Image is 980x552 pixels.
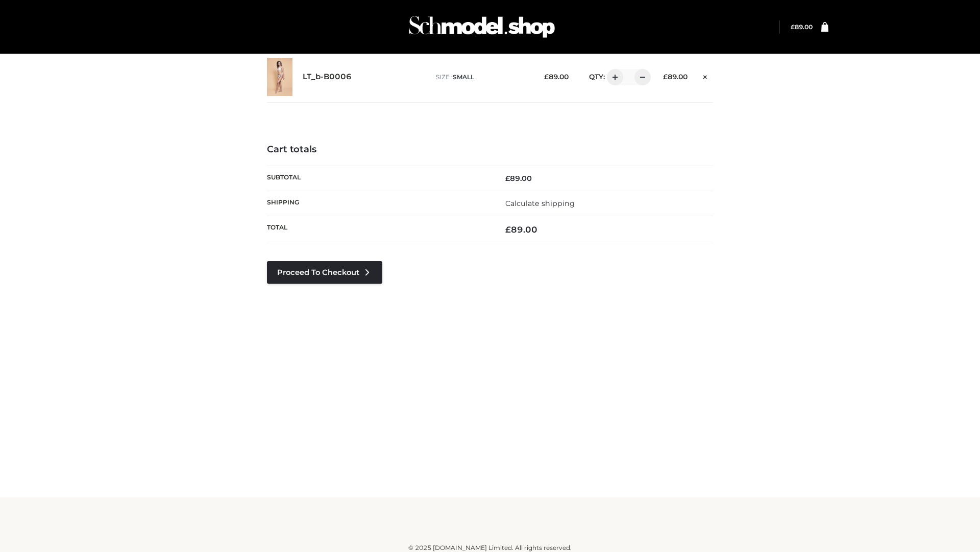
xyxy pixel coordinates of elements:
bdi: 89.00 [791,23,813,31]
span: £ [791,23,795,31]
div: QTY: [579,69,647,85]
bdi: 89.00 [505,224,537,235]
bdi: 89.00 [544,73,569,81]
a: Remove this item [698,69,713,82]
span: £ [505,224,511,235]
p: size : [436,73,528,82]
a: Proceed to Checkout [267,261,382,284]
th: Subtotal [267,166,490,191]
th: Total [267,216,490,243]
th: Shipping [267,191,490,216]
span: SMALL [453,73,474,81]
a: Calculate shipping [505,199,575,208]
span: £ [663,73,668,81]
span: £ [544,73,549,81]
bdi: 89.00 [505,174,532,183]
img: Schmodel Admin 964 [405,7,558,47]
span: £ [505,174,510,183]
a: £89.00 [791,23,813,31]
a: LT_b-B0006 [303,72,352,82]
bdi: 89.00 [663,73,688,81]
h4: Cart totals [267,144,713,155]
